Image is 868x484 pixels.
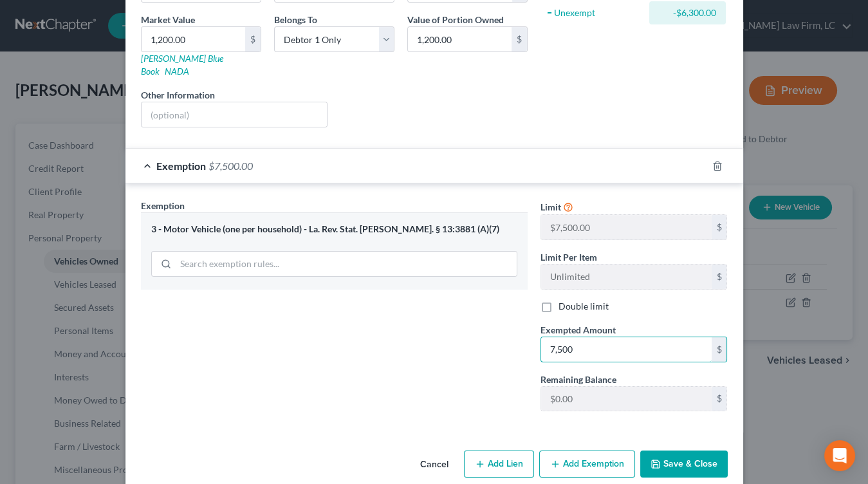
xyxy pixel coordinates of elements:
[142,102,328,127] input: (optional)
[540,201,561,212] span: Limit
[141,53,223,77] a: [PERSON_NAME] Blue Book
[142,27,245,51] input: 0.00
[559,300,609,313] label: Double limit
[156,160,206,172] span: Exemption
[151,223,517,236] div: 3 - Motor Vehicle (one per household) - La. Rev. Stat. [PERSON_NAME]. § 13:3881 (A)(7)
[539,451,635,478] button: Add Exemption
[141,200,185,211] span: Exemption
[541,337,712,362] input: 0.00
[464,451,534,478] button: Add Lien
[141,13,195,26] label: Market Value
[245,27,261,51] div: $
[541,215,712,239] input: --
[640,451,728,478] button: Save & Close
[541,387,712,411] input: --
[407,13,504,26] label: Value of Portion Owned
[141,88,215,102] label: Other Information
[512,27,527,51] div: $
[547,6,644,19] div: = Unexempt
[176,252,517,276] input: Search exemption rules...
[660,6,716,19] div: -$6,300.00
[540,373,616,386] label: Remaining Balance
[410,452,459,478] button: Cancel
[712,387,727,411] div: $
[540,250,597,264] label: Limit Per Item
[824,440,855,471] div: Open Intercom Messenger
[712,337,727,362] div: $
[712,265,727,289] div: $
[540,324,616,335] span: Exempted Amount
[712,215,727,239] div: $
[274,14,317,25] span: Belongs To
[165,66,189,77] a: NADA
[208,160,253,172] span: $7,500.00
[541,265,712,289] input: --
[408,27,512,51] input: 0.00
